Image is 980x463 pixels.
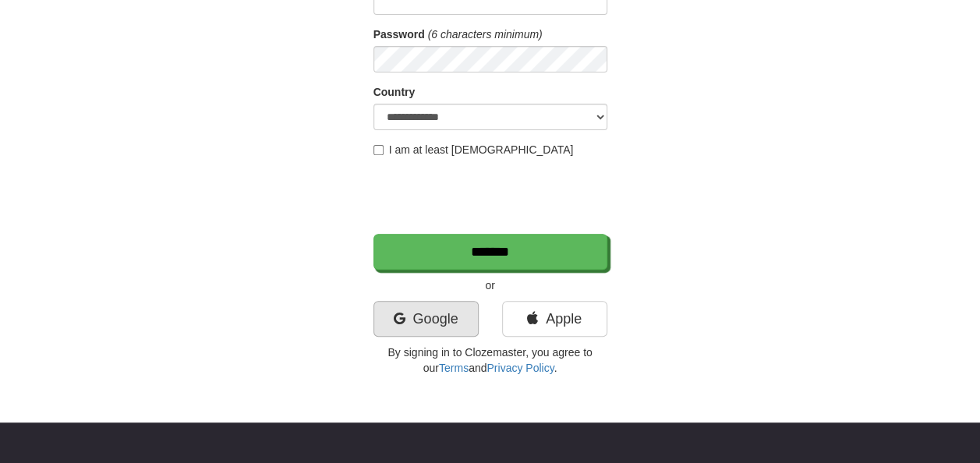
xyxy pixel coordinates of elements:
a: Terms [439,362,469,374]
label: Country [373,84,416,100]
a: Google [373,301,479,337]
a: Privacy Policy [486,362,554,374]
a: Apple [502,301,607,337]
label: I am at least [DEMOGRAPHIC_DATA] [373,142,574,157]
iframe: reCAPTCHA [373,165,610,226]
label: Password [373,27,425,42]
p: By signing in to Clozemaster, you agree to our and . [373,345,607,376]
input: I am at least [DEMOGRAPHIC_DATA] [373,145,384,155]
p: or [373,277,607,293]
em: (6 characters minimum) [428,28,543,41]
